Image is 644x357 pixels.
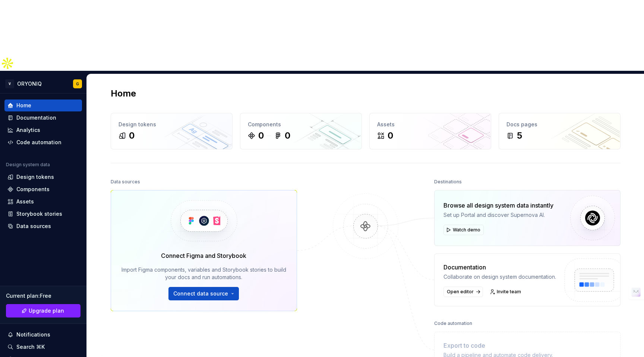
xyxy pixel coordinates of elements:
[388,130,393,142] div: 0
[111,177,140,187] div: Data sources
[16,173,54,181] div: Design tokens
[377,121,483,128] div: Assets
[443,225,484,235] button: Watch demo
[4,329,82,341] button: Notifications
[443,263,556,272] div: Documentation
[4,183,82,195] a: Components
[443,211,553,219] div: Set up Portal and discover Supernova AI.
[161,251,246,260] div: Connect Figma and Storybook
[487,287,524,297] a: Invite team
[4,99,82,111] a: Home
[285,130,290,142] div: 0
[16,186,50,193] div: Components
[111,113,233,149] a: Design tokens0
[4,136,82,148] a: Code automation
[240,113,362,149] a: Components00
[6,162,50,168] div: Design system data
[1,76,85,92] button: VORYONIQG
[16,126,40,134] div: Analytics
[443,273,556,281] div: Collaborate on design system documentation.
[16,102,31,109] div: Home
[4,112,82,124] a: Documentation
[119,121,225,128] div: Design tokens
[499,113,621,149] a: Docs pages5
[443,341,553,350] div: Export to code
[16,114,56,121] div: Documentation
[258,130,264,142] div: 0
[506,121,613,128] div: Docs pages
[4,208,82,220] a: Storybook stories
[369,113,491,149] a: Assets0
[4,341,82,353] button: Search ⌘K
[6,292,80,300] div: Current plan : Free
[16,222,51,230] div: Data sources
[4,220,82,232] a: Data sources
[453,227,480,233] span: Watch demo
[434,177,462,187] div: Destinations
[16,139,61,146] div: Code automation
[16,343,45,351] div: Search ⌘K
[173,290,228,297] span: Connect data source
[4,171,82,183] a: Design tokens
[16,210,62,218] div: Storybook stories
[4,124,82,136] a: Analytics
[447,289,474,295] span: Open editor
[443,287,483,297] a: Open editor
[168,287,239,300] button: Connect data source
[129,130,135,142] div: 0
[76,81,79,87] div: G
[111,88,136,99] h2: Home
[517,130,522,142] div: 5
[121,266,286,281] div: Import Figma components, variables and Storybook stories to build your docs and run automations.
[17,80,42,88] div: ORYONIQ
[16,198,34,205] div: Assets
[6,304,80,317] button: Upgrade plan
[497,289,521,295] span: Invite team
[4,196,82,208] a: Assets
[248,121,354,128] div: Components
[29,307,64,315] span: Upgrade plan
[16,331,50,338] div: Notifications
[443,201,553,210] div: Browse all design system data instantly
[434,318,472,329] div: Code automation
[5,79,14,88] div: V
